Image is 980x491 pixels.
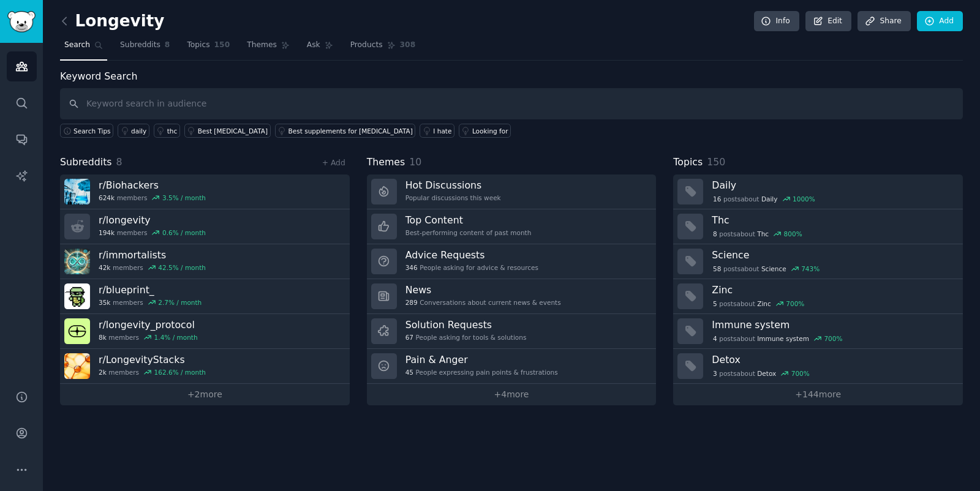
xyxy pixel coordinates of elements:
[99,228,115,237] span: 194k
[64,318,90,344] img: longevity_protocol
[713,264,721,273] span: 58
[247,40,277,51] span: Themes
[99,193,206,202] div: members
[673,174,963,209] a: Daily16postsaboutDaily1000%
[712,249,954,261] h3: Science
[405,298,561,307] div: Conversations about current news & events
[713,230,717,238] span: 8
[713,334,717,343] span: 4
[754,11,799,32] a: Info
[99,333,107,342] span: 8k
[405,193,501,202] div: Popular discussions this week
[712,228,803,239] div: post s about
[184,124,271,138] a: Best [MEDICAL_DATA]
[801,264,820,273] div: 743 %
[858,11,910,32] a: Share
[712,353,954,366] h3: Detox
[673,155,703,170] span: Topics
[459,124,511,138] a: Looking for
[307,40,320,51] span: Ask
[60,209,350,244] a: r/longevity194kmembers0.6% / month
[824,334,842,343] div: 700 %
[118,124,149,138] a: daily
[405,368,558,377] div: People expressing pain points & frustrations
[673,349,963,384] a: Detox3postsaboutDetox700%
[73,127,111,135] span: Search Tips
[99,368,107,377] span: 2k
[367,244,657,279] a: Advice Requests346People asking for advice & resources
[472,127,508,135] div: Looking for
[713,369,717,378] span: 3
[433,127,451,135] div: I hate
[64,40,90,51] span: Search
[198,127,268,135] div: Best [MEDICAL_DATA]
[405,249,538,261] h3: Advice Requests
[99,228,206,237] div: members
[405,263,538,272] div: People asking for advice & resources
[183,36,234,61] a: Topics150
[784,230,802,238] div: 800 %
[214,40,230,51] span: 150
[275,124,416,138] a: Best supplements for [MEDICAL_DATA]
[757,369,776,378] span: Detox
[712,179,954,192] h3: Daily
[60,124,113,138] button: Search Tips
[757,230,769,238] span: Thc
[713,299,717,308] span: 5
[99,318,198,331] h3: r/ longevity_protocol
[673,279,963,314] a: Zinc5postsaboutZinc700%
[757,334,809,343] span: Immune system
[673,244,963,279] a: Science58postsaboutScience743%
[712,298,805,309] div: post s about
[7,11,36,32] img: GummySearch logo
[761,195,778,203] span: Daily
[60,174,350,209] a: r/Biohackers624kmembers3.5% / month
[405,333,413,342] span: 67
[712,368,810,379] div: post s about
[99,298,202,307] div: members
[712,283,954,296] h3: Zinc
[367,279,657,314] a: News289Conversations about current news & events
[346,36,420,61] a: Products308
[154,368,206,377] div: 162.6 % / month
[99,353,206,366] h3: r/ LongevityStacks
[405,214,532,227] h3: Top Content
[131,127,146,135] div: daily
[99,263,206,272] div: members
[805,11,851,32] a: Edit
[165,40,170,51] span: 8
[60,12,164,31] h2: Longevity
[116,156,123,168] span: 8
[64,249,90,274] img: immortalists
[99,283,202,296] h3: r/ blueprint_
[64,283,90,309] img: blueprint_
[409,156,421,168] span: 10
[793,195,815,203] div: 1000 %
[60,384,350,405] a: +2more
[60,314,350,349] a: r/longevity_protocol8kmembers1.4% / month
[405,298,418,307] span: 289
[116,36,174,61] a: Subreddits8
[757,299,771,308] span: Zinc
[761,264,786,273] span: Science
[99,193,115,202] span: 624k
[99,298,110,307] span: 35k
[162,193,206,202] div: 3.5 % / month
[712,214,954,227] h3: Thc
[64,179,90,204] img: Biohackers
[154,333,198,342] div: 1.4 % / month
[367,384,657,405] a: +4more
[367,209,657,244] a: Top ContentBest-performing content of past month
[99,368,206,377] div: members
[158,263,206,272] div: 42.5 % / month
[791,369,810,378] div: 700 %
[673,384,963,405] a: +144more
[99,333,198,342] div: members
[322,159,345,167] a: + Add
[786,299,804,308] div: 700 %
[288,127,413,135] div: Best supplements for [MEDICAL_DATA]
[405,318,527,331] h3: Solution Requests
[405,333,527,342] div: People asking for tools & solutions
[120,40,160,51] span: Subreddits
[60,244,350,279] a: r/immortalists42kmembers42.5% / month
